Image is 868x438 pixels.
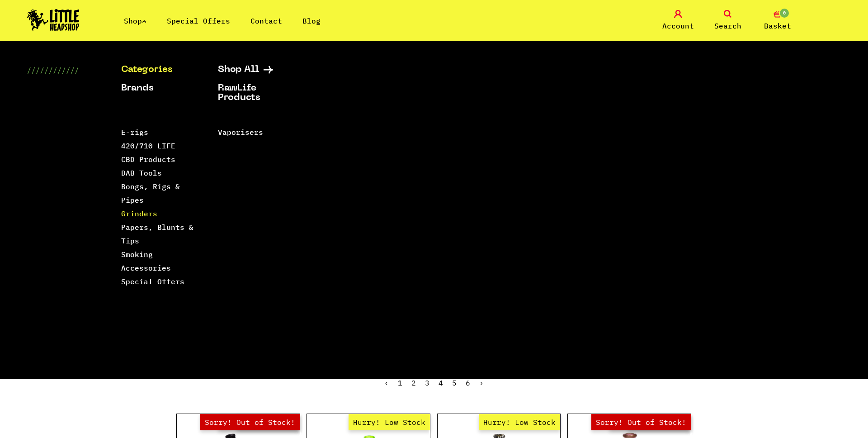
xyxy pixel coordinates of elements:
li: « Previous [384,379,389,386]
a: E-rigs [121,128,148,137]
a: Blog [302,16,321,25]
span: Sorry! Out of Stock! [591,414,691,430]
a: Brands [121,84,195,93]
span: Hurry! Low Stock [349,414,430,430]
a: Shop [124,16,146,25]
a: Contact [250,16,282,25]
span: Hurry! Low Stock [479,414,560,430]
a: 6 [466,378,470,387]
img: Little Head Shop Logo [27,9,80,31]
a: RawLife Products [218,84,292,103]
a: 420/710 LIFE [121,141,175,150]
a: 3 [425,378,429,387]
span: Account [662,20,694,31]
span: Search [714,20,741,31]
a: Shop All [218,65,292,75]
span: Sorry! Out of Stock! [200,414,300,430]
a: Special Offers [167,16,230,25]
a: DAB Tools [121,168,162,177]
a: Bongs, Rigs & Pipes [121,182,180,205]
a: 2 [411,378,416,387]
a: 0 Basket [755,10,800,31]
a: Vaporisers [218,128,263,137]
span: Basket [764,20,791,31]
a: CBD Products [121,155,175,164]
a: 5 [452,378,457,387]
a: Papers, Blunts & Tips [121,223,193,245]
a: Smoking Accessories [121,250,171,272]
a: 4 [439,378,443,387]
span: ‹ [384,378,389,387]
span: 0 [779,8,790,19]
a: Grinders [121,209,157,218]
a: Categories [121,65,195,75]
a: Special Offers [121,277,184,286]
a: Next » [479,378,484,387]
a: Search [705,10,750,31]
span: 1 [398,378,402,387]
